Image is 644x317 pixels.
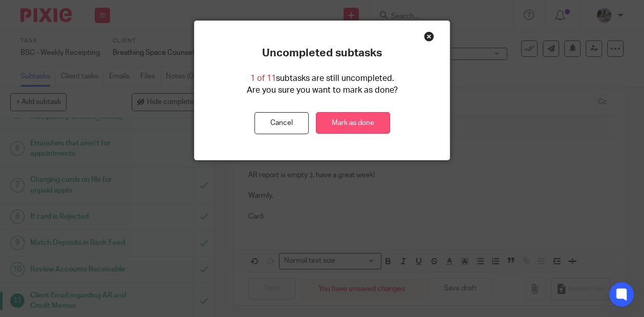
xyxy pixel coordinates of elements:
[316,112,390,134] a: Mark as done
[250,74,276,82] span: 1 of 11
[254,112,309,134] button: Cancel
[247,84,398,96] p: Are you sure you want to mark as done?
[262,47,382,60] p: Uncompleted subtasks
[250,73,394,84] p: subtasks are still uncompleted.
[424,31,434,41] div: Close this dialog window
